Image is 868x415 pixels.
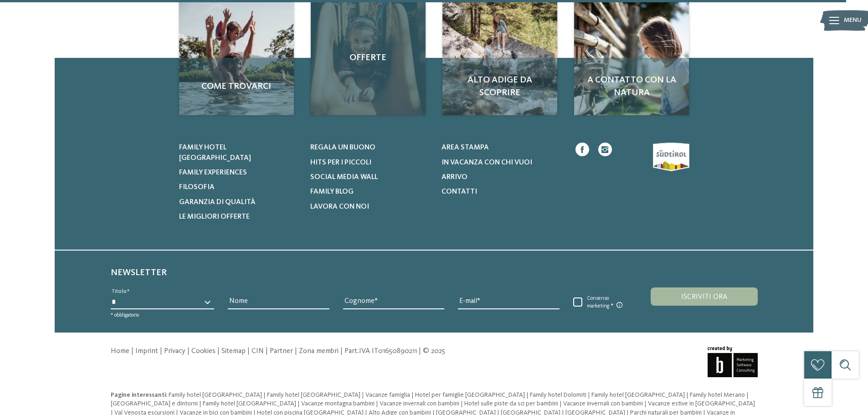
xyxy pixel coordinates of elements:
[442,172,561,182] a: Arrivo
[560,400,562,407] span: |
[365,392,411,398] a: Vacanze famiglia
[179,197,299,207] a: Garanzia di qualità
[299,348,339,355] a: Zona membri
[591,392,686,398] a: Family hotel [GEOGRAPHIC_DATA]
[310,174,378,181] span: Social Media Wall
[270,348,293,355] a: Partner
[690,392,745,398] span: Family hotel Merano
[588,392,590,398] span: |
[442,174,467,181] span: Arrivo
[179,168,299,178] a: Family experiences
[301,400,375,407] span: Vacanze montagna bambini
[310,203,369,210] span: Lavora con noi
[179,144,251,161] span: Family hotel [GEOGRAPHIC_DATA]
[203,400,298,407] a: Family hotel [GEOGRAPHIC_DATA]
[530,392,588,398] a: Family hotel Dolomiti
[746,392,749,398] span: |
[310,159,371,166] span: Hits per i piccoli
[311,0,426,115] a: Richiesta Offerte
[160,348,162,355] span: |
[310,187,430,197] a: Family Blog
[266,348,268,355] span: |
[217,348,220,355] span: |
[320,51,416,64] span: Offerte
[442,144,489,151] span: Area stampa
[362,392,364,398] span: |
[690,392,746,398] a: Family hotel Merano
[461,400,463,407] span: |
[583,74,680,99] span: A contatto con la natura
[310,144,375,151] span: Regala un buono
[203,400,296,407] span: Family hotel [GEOGRAPHIC_DATA]
[179,213,250,220] span: Le migliori offerte
[442,187,561,197] a: Contatti
[380,400,461,407] a: Vacanze invernali con bambini
[648,400,755,407] a: Vacanze estive in [GEOGRAPHIC_DATA]
[111,392,167,398] span: Pagine interessanti:
[563,400,644,407] a: Vacanze invernali con bambini
[263,392,266,398] span: |
[310,143,430,153] a: Regala un buono
[582,295,630,310] span: Consenso marketing
[526,392,529,398] span: |
[310,172,430,182] a: Social Media Wall
[380,400,459,407] span: Vacanze invernali con bambini
[295,348,297,355] span: |
[423,348,445,355] span: © 2025
[111,268,167,277] span: Newsletter
[267,392,360,398] span: Family hotel [GEOGRAPHIC_DATA]
[111,313,139,318] span: * obbligatorio
[179,143,299,163] a: Family hotel [GEOGRAPHIC_DATA]
[252,348,264,355] a: CIN
[310,202,430,212] a: Lavora con noi
[442,188,477,195] span: Contatti
[188,80,285,93] span: Come trovarci
[651,287,757,306] button: Iscriviti ora
[111,400,199,407] a: [GEOGRAPHIC_DATA] e dintorni
[298,400,300,407] span: |
[464,400,560,407] a: Hotel sulle piste da sci per bambini
[452,74,548,99] span: Alto Adige da scoprire
[179,169,247,176] span: Family experiences
[376,400,378,407] span: |
[344,348,417,355] span: Part.IVA IT01650890211
[199,400,201,407] span: |
[111,400,198,407] span: [GEOGRAPHIC_DATA] e dintorni
[267,392,362,398] a: Family hotel [GEOGRAPHIC_DATA]
[708,346,758,377] img: Brandnamic GmbH | Leading Hospitality Solutions
[179,182,299,192] a: Filosofia
[442,0,557,115] a: Richiesta Alto Adige da scoprire
[169,392,263,398] a: Family hotel [GEOGRAPHIC_DATA]
[442,158,561,168] a: In vacanza con chi vuoi
[419,348,421,355] span: |
[644,400,647,407] span: |
[415,392,525,398] span: Hotel per famiglie [GEOGRAPHIC_DATA]
[179,199,256,206] span: Garanzia di qualità
[415,392,526,398] a: Hotel per famiglie [GEOGRAPHIC_DATA]
[310,158,430,168] a: Hits per i piccoli
[179,184,215,191] span: Filosofia
[411,392,414,398] span: |
[365,392,410,398] span: Vacanze famiglia
[179,212,299,222] a: Le migliori offerte
[340,348,343,355] span: |
[686,392,688,398] span: |
[442,143,561,153] a: Area stampa
[591,392,685,398] span: Family hotel [GEOGRAPHIC_DATA]
[164,348,185,355] a: Privacy
[301,400,376,407] a: Vacanze montagna bambini
[135,348,158,355] a: Imprint
[563,400,643,407] span: Vacanze invernali con bambini
[221,348,246,355] a: Sitemap
[464,400,558,407] span: Hotel sulle piste da sci per bambini
[530,392,586,398] span: Family hotel Dolomiti
[179,0,294,115] a: Richiesta Come trovarci
[681,293,727,301] span: Iscriviti ora
[191,348,216,355] a: Cookies
[169,392,262,398] span: Family hotel [GEOGRAPHIC_DATA]
[442,159,532,166] span: In vacanza con chi vuoi
[310,188,354,195] span: Family Blog
[574,0,689,115] a: Richiesta A contatto con la natura
[247,348,250,355] span: |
